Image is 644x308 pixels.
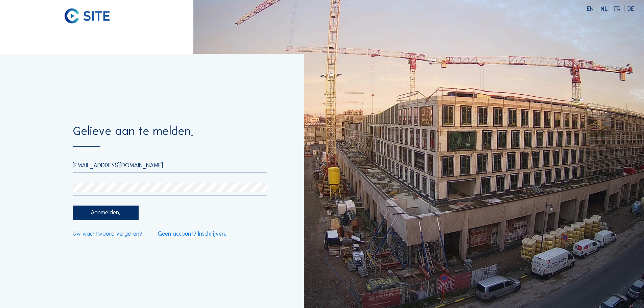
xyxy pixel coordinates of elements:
img: C-SITE logo [65,8,110,24]
div: DE [627,6,634,12]
div: NL [600,6,611,12]
a: Geen account? Inschrijven. [158,231,226,237]
div: Gelieve aan te melden. [73,125,267,147]
a: Uw wachtwoord vergeten? [73,231,142,237]
div: FR [614,6,624,12]
input: E-mail [73,162,267,169]
div: Aanmelden. [73,206,138,220]
div: EN [587,6,597,12]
